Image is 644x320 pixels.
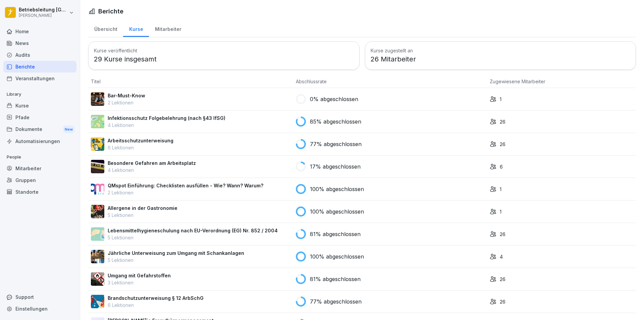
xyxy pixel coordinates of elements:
[3,100,76,111] a: Kurse
[19,7,68,13] p: Betriebsleitung [GEOGRAPHIC_DATA]
[3,89,76,100] p: Library
[108,122,225,129] p: 4 Lektionen
[91,272,104,286] img: ro33qf0i8ndaw7nkfv0stvse.png
[500,118,505,125] p: 26
[108,99,145,106] p: 2 Lektionen
[108,137,173,144] p: Arbeitsschutzunterweisung
[108,249,244,257] p: Jährliche Unterweisung zum Umgang mit Schankanlagen
[91,295,104,308] img: b0iy7e1gfawqjs4nezxuanzk.png
[3,49,76,61] a: Audits
[500,298,505,305] p: 26
[91,79,101,84] span: Titel
[3,163,76,174] a: Mitarbeiter
[310,163,361,171] p: 17% abgeschlossen
[3,123,76,136] div: Dokumente
[149,20,187,37] a: Mitarbeiter
[108,294,204,302] p: Brandschutzunterweisung § 12 ArbSchG
[3,186,76,198] a: Standorte
[500,208,501,215] p: 1
[108,302,204,309] p: 6 Lektionen
[108,257,244,264] p: 5 Lektionen
[371,54,631,64] p: 26 Mitarbeiter
[500,276,505,283] p: 26
[310,230,361,238] p: 81% abgeschlossen
[108,167,196,174] p: 4 Lektionen
[91,182,104,196] img: rsy9vu330m0sw5op77geq2rv.png
[500,186,501,193] p: 1
[19,13,68,18] p: [PERSON_NAME]
[91,115,104,128] img: tgff07aey9ahi6f4hltuk21p.png
[310,118,361,126] p: 85% abgeschlossen
[310,140,362,148] p: 77% abgeschlossen
[108,227,278,234] p: Lebensmittelhygieneschulung nach EU-Verordnung (EG) Nr. 852 / 2004
[500,231,505,238] p: 26
[500,163,503,170] p: 6
[310,95,358,103] p: 0% abgeschlossen
[108,144,173,151] p: 6 Lektionen
[310,275,361,283] p: 81% abgeschlossen
[3,26,76,37] a: Home
[123,20,149,37] a: Kurse
[3,135,76,147] a: Automatisierungen
[3,123,76,136] a: DokumenteNew
[3,152,76,163] p: People
[3,61,76,73] a: Berichte
[3,73,76,84] a: Veranstaltungen
[91,92,104,106] img: avw4yih0pjczq94wjribdn74.png
[108,182,263,189] p: QMspot Einführung: Checklisten ausfüllen - Wie? Wann? Warum?
[108,92,145,99] p: Bar-Must-Know
[108,234,278,241] p: 5 Lektionen
[3,291,76,303] div: Support
[3,111,76,123] a: Pfade
[3,174,76,186] a: Gruppen
[293,75,487,88] th: Abschlussrate
[310,208,364,216] p: 100% abgeschlossen
[91,250,104,263] img: etou62n52bjq4b8bjpe35whp.png
[3,303,76,315] a: Einstellungen
[108,189,263,196] p: 2 Lektionen
[310,298,362,306] p: 77% abgeschlossen
[91,137,104,151] img: bgsrfyvhdm6180ponve2jajk.png
[91,205,104,218] img: gsgognukgwbtoe3cnlsjjbmw.png
[500,253,503,260] p: 4
[98,7,123,16] h1: Berichte
[500,96,501,103] p: 1
[108,279,171,286] p: 3 Lektionen
[371,47,631,54] h3: Kurse zugestellt an
[91,227,104,241] img: gxsnf7ygjsfsmxd96jxi4ufn.png
[94,54,354,64] p: 29 Kurse insgesamt
[490,79,545,84] span: Zugewiesene Mitarbeiter
[310,185,364,193] p: 100% abgeschlossen
[108,115,225,122] p: Infektionsschutz Folgebelehrung (nach §43 IfSG)
[108,272,171,279] p: Umgang mit Gefahrstoffen
[108,212,177,219] p: 5 Lektionen
[500,141,505,148] p: 26
[108,204,177,212] p: Allergene in der Gastronomie
[310,253,364,261] p: 100% abgeschlossen
[91,160,104,173] img: zq4t51x0wy87l3xh8s87q7rq.png
[3,37,76,49] a: News
[108,159,196,167] p: Besondere Gefahren am Arbeitsplatz
[63,126,74,133] div: New
[94,47,354,54] h3: Kurse veröffentlicht
[88,20,123,37] a: Übersicht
